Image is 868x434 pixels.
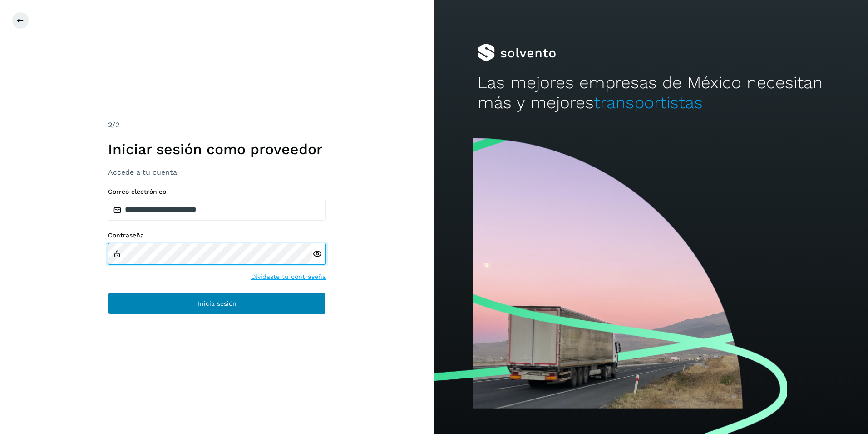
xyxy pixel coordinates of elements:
[198,300,237,307] span: Inicia sesión
[108,293,326,314] button: Inicia sesión
[478,73,825,113] h2: Las mejores empresas de México necesitan más y mejores
[251,272,326,282] a: Olvidaste tu contraseña
[108,121,112,129] span: 2
[108,120,326,131] div: /2
[108,141,326,158] h1: Iniciar sesión como proveedor
[108,168,326,177] h3: Accede a tu cuenta
[108,188,326,196] label: Correo electrónico
[108,232,326,239] label: Contraseña
[594,93,703,112] span: transportistas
